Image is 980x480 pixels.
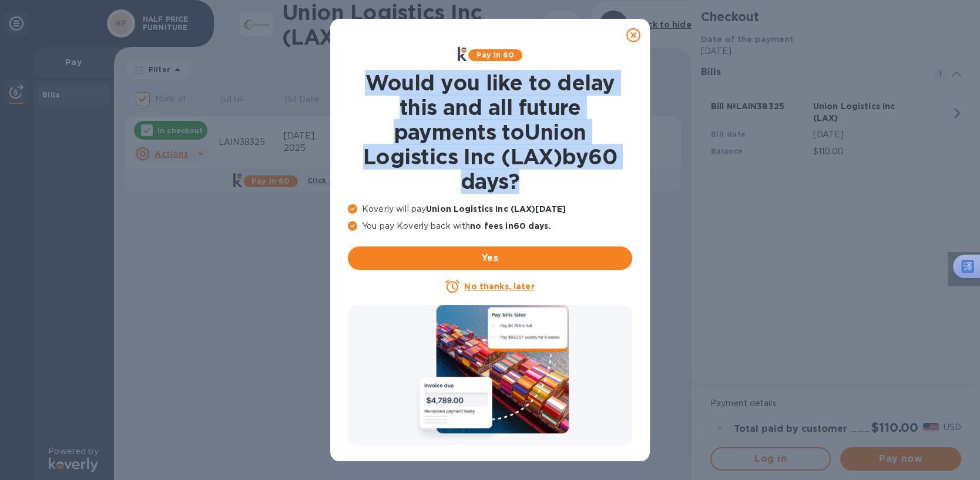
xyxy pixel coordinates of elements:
p: Koverly will pay [348,203,632,215]
b: no fees in 60 days . [470,221,551,231]
b: Union Logistics Inc (LAX) [DATE] [426,204,566,214]
h1: Would you like to delay this and all future payments to Union Logistics Inc (LAX) by 60 days ? [348,70,632,194]
span: Yes [357,251,623,265]
b: Pay in 60 [476,50,514,59]
button: Yes [348,246,632,270]
p: You pay Koverly back with [348,220,632,232]
u: No thanks, later [464,282,534,291]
